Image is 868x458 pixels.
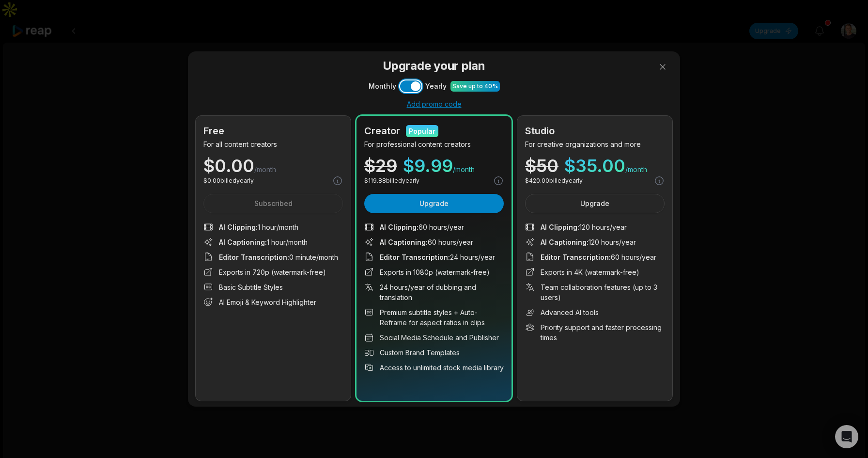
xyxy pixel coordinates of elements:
[541,238,589,246] span: AI Captioning :
[453,165,475,174] span: /month
[364,176,419,185] p: $ 119.88 billed yearly
[364,267,504,277] li: Exports in 1080p (watermark-free)
[203,297,343,307] li: AI Emoji & Keyword Highlighter
[254,165,276,174] span: /month
[219,222,298,232] span: 1 hour/month
[835,425,858,448] div: Open Intercom Messenger
[364,332,504,343] li: Social Media Schedule and Publisher
[564,157,625,174] span: $ 35.00
[525,124,555,138] h2: Studio
[203,157,254,174] span: $ 0.00
[203,282,343,292] li: Basic Subtitle Styles
[203,124,224,138] h2: Free
[541,237,636,247] span: 120 hours/year
[541,222,627,232] span: 120 hours/year
[452,82,498,91] div: Save up to 40%
[380,223,418,231] span: AI Clipping :
[203,267,343,277] li: Exports in 720p (watermark-free)
[541,252,656,262] span: 60 hours/year
[364,363,504,373] li: Access to unlimited stock media library
[525,157,558,174] div: $ 50
[525,194,665,213] button: Upgrade
[364,194,504,213] button: Upgrade
[541,223,579,231] span: AI Clipping :
[219,223,258,231] span: AI Clipping :
[364,157,397,174] div: $ 29
[196,57,672,75] h3: Upgrade your plan
[203,139,343,149] p: For all content creators
[364,307,504,328] li: Premium subtitle styles + Auto-Reframe for aspect ratios in clips
[380,253,450,261] span: Editor Transcription :
[525,307,665,317] li: Advanced AI tools
[425,81,447,91] span: Yearly
[541,253,611,261] span: Editor Transcription :
[219,238,267,246] span: AI Captioning :
[525,322,665,343] li: Priority support and faster processing times
[403,157,453,174] span: $ 9.99
[364,139,504,149] p: For professional content creators
[369,81,396,91] span: Monthly
[203,176,254,185] p: $ 0.00 billed yearly
[380,222,464,232] span: 60 hours/year
[525,139,665,149] p: For creative organizations and more
[409,126,435,136] div: Popular
[196,100,672,109] div: Add promo code
[364,124,400,138] h2: Creator
[380,252,495,262] span: 24 hours/year
[625,165,647,174] span: /month
[525,176,583,185] p: $ 420.00 billed yearly
[525,267,665,277] li: Exports in 4K (watermark-free)
[364,282,504,302] li: 24 hours/year of dubbing and translation
[219,252,338,262] span: 0 minute/month
[219,237,308,247] span: 1 hour/month
[219,253,289,261] span: Editor Transcription :
[364,347,504,358] li: Custom Brand Templates
[380,238,428,246] span: AI Captioning :
[525,282,665,302] li: Team collaboration features (up to 3 users)
[380,237,473,247] span: 60 hours/year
